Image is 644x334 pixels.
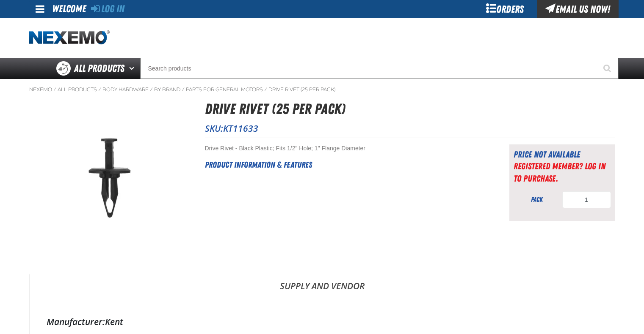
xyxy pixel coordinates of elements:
[150,86,153,93] span: /
[126,58,140,79] button: Open All Products pages
[74,61,124,76] span: All Products
[205,144,488,152] div: Drive Rivet - Black Plastic; Fits 1/2" Hole; 1" Flange Diameter
[223,122,258,134] span: KT11633
[205,98,615,120] h1: Drive Rivet (25 per pack)
[205,158,488,171] h2: Product Information & Features
[514,161,605,183] a: Registered Member? Log In to purchase.
[29,30,110,45] a: Home
[91,3,124,15] a: Log In
[58,86,97,93] a: All Products
[205,122,615,134] p: SKU:
[264,86,267,93] span: /
[29,86,615,93] nav: Breadcrumbs
[140,58,619,79] input: Search
[53,86,56,93] span: /
[562,191,611,208] input: Product Quantity
[30,98,190,258] img: Drive Rivet (25 per pack)
[182,86,185,93] span: /
[47,316,105,328] label: Manufacturer:
[102,86,149,93] a: Body Hardware
[47,316,598,328] div: Kent
[98,86,101,93] span: /
[29,86,52,93] a: Nexemo
[30,273,615,299] a: Supply and Vendor
[514,149,611,160] div: Price not available
[597,58,619,79] button: Start Searching
[154,86,180,93] a: By Brand
[514,195,560,204] div: pack
[268,86,335,93] a: Drive Rivet (25 per pack)
[186,86,263,93] a: Parts for General Motors
[29,30,110,45] img: Nexemo logo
